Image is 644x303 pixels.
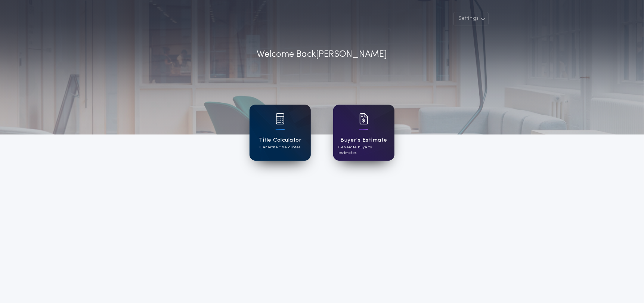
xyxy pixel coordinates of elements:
img: card icon [276,113,285,124]
p: Welcome Back [PERSON_NAME] [257,48,387,61]
a: card iconTitle CalculatorGenerate title quotes [250,105,311,161]
button: Settings [453,12,489,25]
p: Generate title quotes [260,145,300,150]
h1: Buyer's Estimate [340,136,387,145]
p: Generate buyer's estimates [338,145,389,156]
img: card icon [359,113,368,124]
a: card iconBuyer's EstimateGenerate buyer's estimates [333,105,394,161]
h1: Title Calculator [259,136,301,145]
